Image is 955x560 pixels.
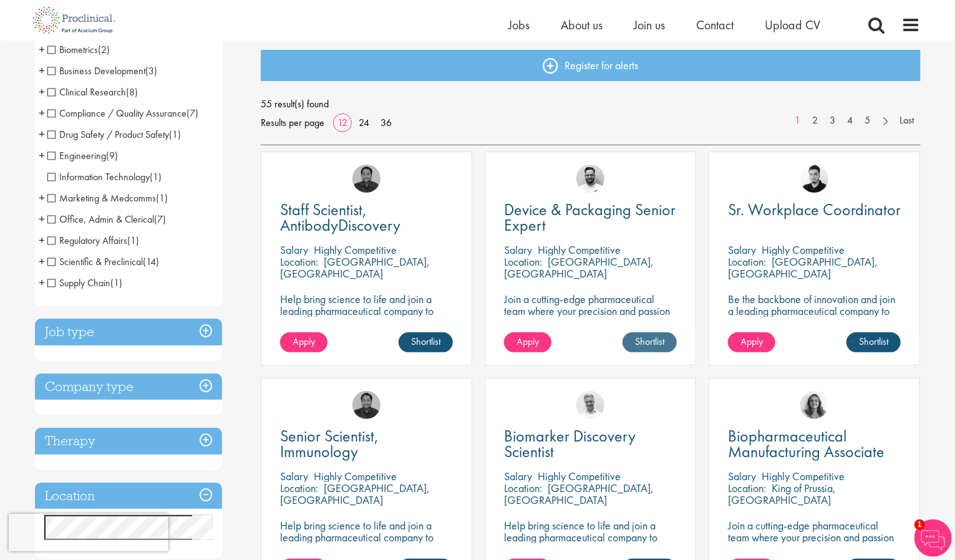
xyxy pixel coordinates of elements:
[504,481,542,495] span: Location:
[634,17,666,33] a: Join us
[333,116,352,129] a: 12
[280,332,327,352] a: Apply
[187,107,199,120] span: (7)
[261,50,921,81] a: Register for alerts
[765,17,821,33] a: Upload CV
[111,276,123,289] span: (1)
[807,113,825,128] a: 2
[280,428,453,460] a: Senior Scientist, Immunology
[99,43,110,56] span: (2)
[47,191,157,205] span: Marketing & Medcomms
[623,332,677,352] a: Shortlist
[789,113,807,128] a: 1
[47,170,150,183] span: Information Technology
[576,165,604,193] img: Emile De Beer
[47,149,107,162] span: Engineering
[261,95,921,113] span: 55 result(s) found
[740,335,763,348] span: Apply
[146,64,158,77] span: (3)
[504,202,677,233] a: Device & Packaging Senior Expert
[39,104,46,122] span: +
[39,40,46,59] span: +
[314,243,397,257] p: Highly Competitive
[128,234,140,247] span: (1)
[107,149,119,162] span: (9)
[280,425,379,462] span: Senior Scientist, Immunology
[47,64,158,77] span: Business Development
[576,391,604,419] a: Joshua Bye
[914,519,952,557] img: Chatbot
[47,43,99,56] span: Biometrics
[39,273,46,292] span: +
[728,293,901,340] p: Be the backbone of innovation and join a leading pharmaceutical company to help keep life-changin...
[47,128,182,141] span: Drug Safety / Product Safety
[376,116,396,129] a: 36
[280,293,453,352] p: Help bring science to life and join a leading pharmaceutical company to play a key role in delive...
[509,17,530,33] a: Jobs
[728,254,878,281] p: [GEOGRAPHIC_DATA], [GEOGRAPHIC_DATA]
[39,252,46,271] span: +
[504,254,542,269] span: Location:
[504,332,551,352] a: Apply
[150,170,162,183] span: (1)
[9,514,168,551] iframe: reCAPTCHA
[314,469,397,483] p: Highly Competitive
[47,276,123,289] span: Supply Chain
[39,82,46,101] span: +
[35,483,222,509] h3: Location
[697,17,734,33] a: Contact
[728,425,885,462] span: Biopharmaceutical Manufacturing Associate
[47,64,146,77] span: Business Development
[47,149,119,162] span: Engineering
[47,234,128,247] span: Regulatory Affairs
[35,319,222,345] h3: Job type
[127,85,138,99] span: (8)
[762,469,845,483] p: Highly Competitive
[504,243,532,257] span: Salary
[47,234,140,247] span: Regulatory Affairs
[516,335,539,348] span: Apply
[39,61,46,80] span: +
[280,199,400,236] span: Staff Scientist, AntibodyDiscovery
[728,254,766,269] span: Location:
[47,213,155,226] span: Office, Admin & Clerical
[538,243,621,257] p: Highly Competitive
[762,243,845,257] p: Highly Competitive
[504,481,654,507] p: [GEOGRAPHIC_DATA], [GEOGRAPHIC_DATA]
[35,374,222,400] div: Company type
[170,128,182,141] span: (1)
[504,428,677,460] a: Biomarker Discovery Scientist
[47,191,168,205] span: Marketing & Medcomms
[280,469,308,483] span: Salary
[39,125,46,143] span: +
[39,146,46,165] span: +
[39,188,46,207] span: +
[261,113,324,132] span: Results per page
[352,165,381,193] a: Mike Raletz
[504,293,677,340] p: Join a cutting-edge pharmaceutical team where your precision and passion for quality will help sh...
[155,213,167,226] span: (7)
[47,85,138,99] span: Clinical Research
[47,213,167,226] span: Office, Admin & Clerical
[280,254,430,281] p: [GEOGRAPHIC_DATA], [GEOGRAPHIC_DATA]
[280,254,318,269] span: Location:
[280,243,308,257] span: Salary
[47,107,199,120] span: Compliance / Quality Assurance
[846,332,901,352] a: Shortlist
[800,165,828,193] img: Anderson Maldonado
[728,199,901,220] span: Sr. Workplace Coordinator
[352,391,381,419] img: Mike Raletz
[47,276,111,289] span: Supply Chain
[47,43,110,56] span: Biometrics
[280,202,453,233] a: Staff Scientist, AntibodyDiscovery
[157,191,168,205] span: (1)
[354,116,374,129] a: 24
